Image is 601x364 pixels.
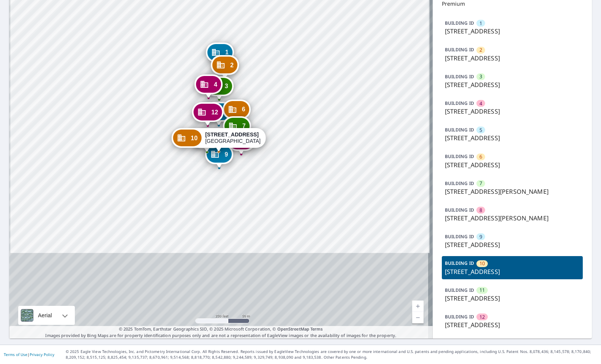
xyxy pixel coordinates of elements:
span: 2 [230,62,234,68]
span: 4 [479,100,482,107]
p: BUILDING ID [445,73,474,80]
p: Premium [442,1,583,7]
span: 9 [225,152,228,157]
p: [STREET_ADDRESS] [445,27,580,36]
span: 9 [479,233,482,241]
span: 3 [225,83,228,89]
div: Aerial [18,306,75,325]
p: [STREET_ADDRESS] [445,107,580,116]
span: 6 [242,106,245,112]
span: 4 [214,82,217,87]
p: BUILDING ID [445,180,474,187]
div: Dropped pin, building 5, Commercial property, 7045 S Harrison Hills Dr La Vista, NE 68128 [205,102,233,125]
div: Dropped pin, building 4, Commercial property, 7004 S Harrison Hills Dr La Vista, NE 68128 [195,74,223,98]
p: BUILDING ID [445,313,474,320]
span: 10 [479,260,485,267]
span: 12 [479,313,485,321]
p: Images provided by Bing Maps are for property identification purposes only and are not a represen... [9,326,433,339]
span: 5 [479,127,482,134]
div: Dropped pin, building 2, Commercial property, 6915 S Harrison Hills Dr La Vista, NE 68128 [211,55,239,79]
span: 1 [225,49,229,55]
p: [STREET_ADDRESS] [445,294,580,303]
p: BUILDING ID [445,287,474,293]
p: [STREET_ADDRESS] [445,240,580,249]
p: BUILDING ID [445,153,474,160]
a: Privacy Policy [30,352,54,357]
p: | [4,352,54,357]
span: 12 [211,109,218,115]
span: 7 [479,180,482,187]
a: Current Level 17, Zoom Out [412,312,424,323]
span: 1 [479,20,482,27]
p: © 2025 Eagle View Technologies, Inc. and Pictometry International Corp. All Rights Reserved. Repo... [66,349,597,360]
p: [STREET_ADDRESS] [445,80,580,89]
p: [STREET_ADDRESS] [445,267,580,276]
p: [STREET_ADDRESS] [445,320,580,329]
a: OpenStreetMap [277,326,309,332]
span: 7 [242,123,246,129]
div: Dropped pin, building 6, Commercial property, 7045 S Harrison Hills Dr La Vista, NE 68128 [223,100,251,123]
span: 10 [191,135,198,141]
a: Terms of Use [4,352,27,357]
p: BUILDING ID [445,207,474,213]
p: BUILDING ID [445,233,474,240]
p: BUILDING ID [445,100,474,106]
p: [STREET_ADDRESS] [445,160,580,169]
div: Dropped pin, building 12, Commercial property, 7078 S Harrison Hills Dr La Vista, NE 68128 [192,102,223,126]
p: [STREET_ADDRESS][PERSON_NAME] [445,214,580,223]
p: BUILDING ID [445,46,474,53]
div: Dropped pin, building 10, Commercial property, 7123 S Harrison Hills Dr La Vista, NE 68128 [171,128,266,152]
span: © 2025 TomTom, Earthstar Geographics SIO, © 2025 Microsoft Corporation, © [119,326,323,332]
p: BUILDING ID [445,260,474,266]
a: Current Level 17, Zoom In [412,301,424,312]
span: 3 [479,73,482,80]
span: 2 [479,46,482,54]
p: BUILDING ID [445,20,474,26]
div: Dropped pin, building 9, Commercial property, 7123 S Harrison Hills Dr La Vista, NE 68128 [205,144,233,168]
p: [STREET_ADDRESS][PERSON_NAME] [445,187,580,196]
p: BUILDING ID [445,127,474,133]
a: Terms [310,326,323,332]
span: 6 [479,153,482,160]
div: [GEOGRAPHIC_DATA] [205,131,261,144]
p: [STREET_ADDRESS] [445,54,580,63]
strong: [STREET_ADDRESS] [205,131,259,138]
div: Dropped pin, building 7, Commercial property, 11522 Gertrude Plz La Vista, NE 68128 [223,116,251,140]
div: Aerial [36,306,54,325]
p: [STREET_ADDRESS] [445,133,580,142]
span: 11 [479,286,485,294]
span: 8 [479,207,482,214]
div: Dropped pin, building 1, Commercial property, 6949 S Harrison Hills Dr La Vista, NE 68128 [206,43,234,66]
